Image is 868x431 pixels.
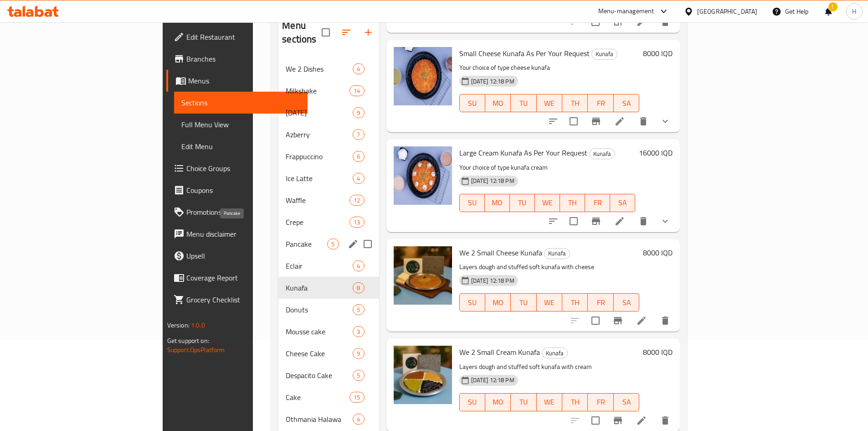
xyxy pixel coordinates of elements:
[353,349,364,358] span: 9
[286,326,353,337] span: Mousse cake
[349,85,364,96] div: items
[510,194,535,212] button: TU
[394,346,452,404] img: We 2 Small Cream Kunafa
[278,299,379,321] div: Donuts5
[286,304,353,315] div: Donuts
[542,348,567,358] span: Kunafa
[286,63,353,74] div: We 2 Dishes
[167,319,190,331] span: Version:
[566,395,584,409] span: TH
[174,114,308,135] a: Full Menu View
[328,240,338,249] span: 5
[564,196,581,209] span: TH
[564,112,583,131] span: Select to update
[617,395,636,409] span: SA
[353,415,364,424] span: 4
[350,196,364,205] span: 12
[186,185,300,196] span: Coupons
[585,194,610,212] button: FR
[463,97,482,110] span: SU
[167,344,225,356] a: Support.OpsPlatform
[617,97,636,110] span: SA
[654,210,676,232] button: show more
[566,296,584,309] span: TH
[278,124,379,145] div: Azberry7
[488,196,506,209] span: MO
[511,94,536,112] button: TU
[286,195,349,206] span: Waffle
[166,289,308,311] a: Grocery Checklist
[353,260,364,271] div: items
[186,163,300,174] span: Choice Groups
[186,31,300,42] span: Edit Restaurant
[353,326,364,337] div: items
[191,319,205,331] span: 1.0.0
[540,97,559,110] span: WE
[643,246,673,259] h6: 8000 IQD
[353,371,364,380] span: 5
[540,395,559,409] span: WE
[349,195,364,206] div: items
[357,21,379,43] button: Add section
[535,194,560,212] button: WE
[591,395,610,409] span: FR
[353,284,364,292] span: 8
[186,272,300,283] span: Coverage Report
[166,157,308,179] a: Choice Groups
[186,294,300,305] span: Grocery Checklist
[286,85,349,96] span: Milkshake
[562,293,588,312] button: TH
[286,370,353,381] span: Despacito Cake
[350,393,364,402] span: 15
[588,293,613,312] button: FR
[614,293,639,312] button: SA
[562,393,588,411] button: TH
[514,196,531,209] span: TU
[586,411,605,430] span: Select to update
[286,282,353,293] div: Kunafa
[327,239,339,249] div: items
[566,97,584,110] span: TH
[286,348,353,359] span: Cheese Cake
[286,217,349,228] div: Crepe
[511,393,536,411] button: TU
[544,248,570,259] div: Kunafa
[489,395,507,409] span: MO
[643,346,673,358] h6: 8000 IQD
[174,135,308,157] a: Edit Menu
[467,77,518,86] span: [DATE] 12:18 PM
[485,293,511,312] button: MO
[188,75,300,86] span: Menus
[286,414,353,425] span: Othmania Halawa
[514,97,533,110] span: TU
[636,315,647,326] a: Edit menu item
[614,196,632,209] span: SA
[166,179,308,201] a: Coupons
[286,392,349,403] div: Cake
[181,119,300,130] span: Full Menu View
[394,146,452,205] img: Large Cream Kunafa As Per Your Request
[186,207,300,218] span: Promotions
[278,277,379,299] div: Kunafa8
[278,211,379,233] div: Crepe13
[489,296,507,309] span: MO
[353,327,364,336] span: 3
[589,148,615,159] div: Kunafa
[353,109,364,117] span: 9
[632,110,654,132] button: delete
[588,94,613,112] button: FR
[167,335,209,347] span: Get support on:
[166,70,308,92] a: Menus
[394,246,452,305] img: We 2 Small Cheese Kunafa
[459,62,640,73] p: Your choice of type cheese kunafa
[459,293,485,312] button: SU
[353,282,364,293] div: items
[537,293,562,312] button: WE
[353,63,364,74] div: items
[459,47,590,60] span: Small Cheese Kunafa As Per Your Request
[514,395,533,409] span: TU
